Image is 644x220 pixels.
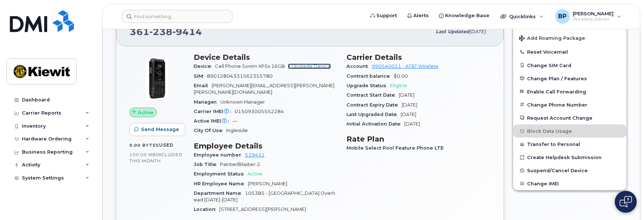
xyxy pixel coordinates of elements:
button: Change IMEI [513,177,626,190]
span: Employment Status [194,171,247,177]
span: Contract balance [346,73,394,79]
span: Ingleside [226,128,248,133]
button: Change SIM Card [513,59,626,72]
span: Initial Activation Date [346,121,404,127]
a: Knowledge Base [434,8,495,23]
span: Department Name [194,190,245,196]
span: Painter/Blaster-2 [220,162,260,167]
span: 361 [130,26,202,37]
span: included this month [129,152,183,164]
span: Add Roaming Package [519,35,585,42]
span: [DATE] [404,121,420,127]
span: 015093005552284 [235,109,284,114]
span: [DATE] [469,29,486,34]
span: Active IMEI [194,118,232,124]
span: Cell Phone Sonim XP5s 16GB [215,63,285,69]
span: Job Title [194,162,220,167]
span: 105385 - [GEOGRAPHIC_DATA] Overhead [DATE]-[DATE] [194,190,335,202]
span: Change Plan / Features [527,76,587,81]
div: Quicklinks [495,9,549,24]
span: 9414 [173,26,202,37]
button: Request Account Change [513,111,626,124]
span: 100.00 MB [129,152,156,157]
span: SIM [194,73,207,79]
span: Carrier IMEI [194,109,235,114]
span: City Of Use [194,128,226,133]
a: 990540011 - AT&T Wireless [372,63,438,69]
button: Change Phone Number [513,98,626,111]
span: Active [138,109,154,116]
span: Last updated [436,29,469,34]
button: Add Roaming Package [513,30,626,45]
span: Manager [194,99,220,105]
span: Contract Start Date [346,92,399,98]
span: [PERSON_NAME] [248,181,287,186]
span: 89012804331562355780 [207,73,273,79]
span: Unknown Manager [220,99,265,105]
a: Support [365,8,402,23]
button: Enable Call Forwarding [513,85,626,98]
span: $0.00 [394,73,408,79]
span: Contract Expiry Date [346,102,402,108]
h3: Carrier Details [346,53,490,62]
span: Knowledge Base [445,12,489,19]
span: Wireless Admin [573,16,614,22]
span: Eligible [390,83,407,88]
span: — [232,118,237,124]
h3: Employee Details [194,142,338,150]
img: Open chat [620,196,632,208]
span: Location [194,207,219,212]
a: 519431 [245,152,265,158]
span: [PERSON_NAME][EMAIL_ADDRESS][PERSON_NAME][PERSON_NAME][DOMAIN_NAME] [194,83,334,95]
span: 0.00 Bytes [129,143,159,148]
span: Account [346,63,372,69]
span: [DATE] [402,102,417,108]
button: Reset Voicemail [513,45,626,58]
button: Block Data Usage [513,124,626,138]
span: Email [194,83,212,88]
span: Send Message [141,126,179,133]
input: Find something... [122,10,232,23]
button: Change Plan / Features [513,72,626,85]
button: Transfer to Personal [513,138,626,151]
a: Alerts [402,8,434,23]
span: Suspend/Cancel Device [527,168,588,173]
span: [STREET_ADDRESS][PERSON_NAME] [219,207,306,212]
span: used [159,142,174,148]
span: BP [558,12,567,21]
button: Suspend/Cancel Device [513,164,626,177]
a: Create Helpdesk Submission [513,151,626,164]
h3: Rate Plan [346,135,490,143]
span: Mobile Select Pool Feature Phone LTE [346,145,447,151]
span: Active [247,171,262,177]
a: + Upgrade Device [288,63,331,69]
div: Belen Pena [550,9,626,24]
span: Alerts [413,12,429,19]
h3: Device Details [194,53,338,62]
span: [PERSON_NAME] [573,11,614,16]
span: [DATE] [399,92,414,98]
span: Support [376,12,397,19]
span: Enable Call Forwarding [527,89,586,94]
button: Send Message [129,123,185,136]
img: image20231002-3703462-2kshbj.jpeg [135,57,179,100]
span: Device [194,63,215,69]
span: [DATE] [401,112,416,117]
span: Last Upgraded Date [346,112,401,117]
span: 238 [149,26,173,37]
span: Employee number [194,152,245,158]
span: Upgrade Status [346,83,390,88]
span: HR Employee Name [194,181,248,186]
span: Quicklinks [509,13,536,19]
